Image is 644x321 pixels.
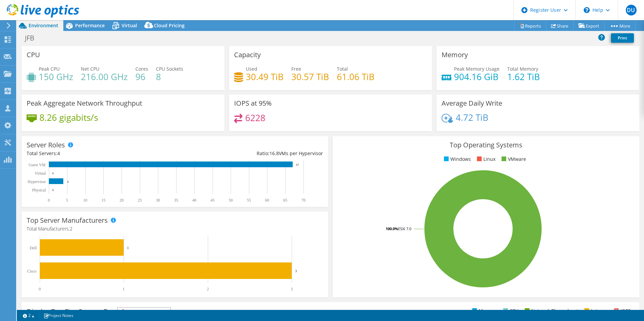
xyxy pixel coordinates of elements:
[442,155,471,163] li: Windows
[48,198,50,203] text: 0
[27,150,175,157] div: Total Servers:
[123,287,125,291] text: 1
[211,198,215,203] text: 45
[301,198,305,203] text: 70
[27,217,108,224] h3: Top Server Manufacturers
[27,141,65,149] h3: Server Roles
[70,225,72,232] span: 2
[175,150,323,157] div: Ratio: VMs per Hypervisor
[66,198,68,203] text: 5
[291,66,301,72] span: Free
[67,180,69,183] text: 4
[39,73,73,80] h4: 150 GHz
[174,198,178,203] text: 35
[135,73,148,80] h4: 96
[611,33,634,43] a: Print
[500,155,526,163] li: VMware
[265,198,269,203] text: 60
[29,163,45,167] text: Guest VM
[295,269,297,273] text: 3
[83,198,87,203] text: 10
[247,198,251,203] text: 55
[296,163,299,167] text: 67
[35,171,46,176] text: Virtual
[502,307,519,315] li: CPU
[291,287,293,291] text: 3
[22,34,45,42] h1: JFB
[81,66,99,72] span: Net CPU
[81,73,128,80] h4: 216.00 GHz
[127,246,129,250] text: 1
[507,73,540,80] h4: 1.62 TiB
[138,198,142,203] text: 25
[234,100,272,107] h3: IOPS at 95%
[18,311,39,320] a: 2
[154,22,185,29] span: Cloud Pricing
[283,198,287,203] text: 65
[27,51,40,59] h3: CPU
[192,198,196,203] text: 40
[456,114,488,121] h4: 4.72 TiB
[442,100,502,107] h3: Average Daily Write
[30,246,37,250] text: Dell
[156,73,183,80] h4: 8
[120,198,124,203] text: 20
[442,51,468,59] h3: Memory
[246,66,257,72] span: Used
[604,21,636,31] a: More
[39,287,41,291] text: 0
[337,73,375,80] h4: 61.06 TiB
[32,188,46,192] text: Physical
[612,307,631,315] li: IOPS
[573,21,605,31] a: Export
[28,179,46,184] text: Hypervisor
[57,150,60,156] span: 4
[27,225,323,233] h4: Total Manufacturers:
[39,311,78,320] a: Project Notes
[234,51,261,59] h3: Capacity
[475,155,495,163] li: Linux
[29,22,58,29] span: Environment
[207,287,209,291] text: 2
[471,307,497,315] li: Memory
[52,172,54,175] text: 0
[246,73,284,80] h4: 30.49 TiB
[546,21,574,31] a: Share
[269,150,279,156] span: 16.8
[454,73,500,80] h4: 904.16 GiB
[135,66,148,72] span: Cores
[75,22,105,29] span: Performance
[523,307,578,315] li: Network Throughput
[52,188,54,192] text: 0
[626,5,637,15] span: DU
[118,308,170,316] span: IOPS
[337,66,348,72] span: Total
[229,198,233,203] text: 50
[156,198,160,203] text: 30
[338,141,634,149] h3: Top Operating Systems
[398,226,411,231] tspan: ESXi 7.0
[583,307,608,315] li: Latency
[514,21,546,31] a: Reports
[39,114,98,121] h4: 8.26 gigabits/s
[584,7,590,13] svg: \n
[156,66,183,72] span: CPU Sockets
[507,66,538,72] span: Total Memory
[454,66,500,72] span: Peak Memory Usage
[386,226,398,231] tspan: 100.0%
[101,198,105,203] text: 15
[27,269,36,274] text: Cisco
[291,73,329,80] h4: 30.57 TiB
[245,114,265,121] h4: 6228
[27,100,142,107] h3: Peak Aggregate Network Throughput
[39,66,60,72] span: Peak CPU
[122,22,137,29] span: Virtual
